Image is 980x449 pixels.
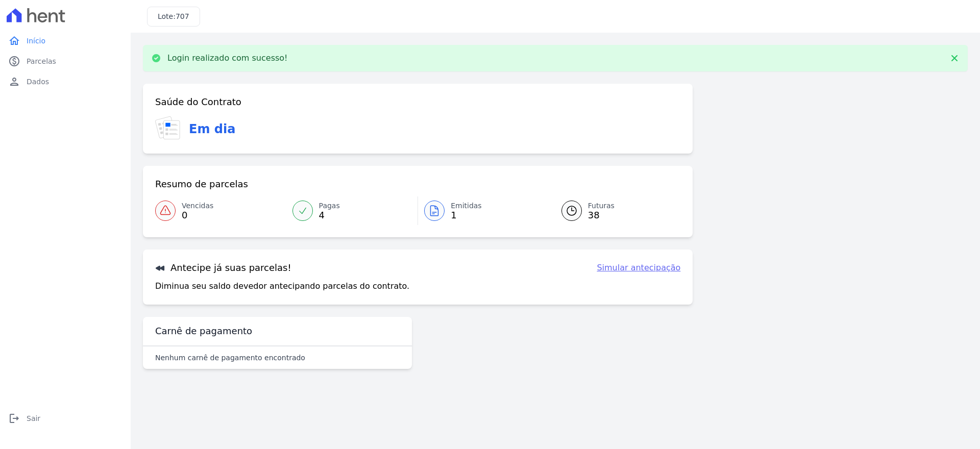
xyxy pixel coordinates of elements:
span: 38 [588,211,615,219]
a: Pagas 4 [286,196,418,225]
span: Futuras [588,201,615,211]
i: logout [8,412,20,425]
span: Vencidas [182,201,213,211]
p: Login realizado com sucesso! [167,53,288,63]
span: 1 [451,211,482,219]
a: Simular antecipação [597,262,680,274]
a: paidParcelas [4,51,127,71]
a: Emitidas 1 [418,196,549,225]
h3: Antecipe já suas parcelas! [155,262,291,274]
p: Nenhum carnê de pagamento encontrado [155,353,305,363]
i: person [8,76,20,88]
span: 0 [182,211,213,219]
p: Diminua seu saldo devedor antecipando parcelas do contrato. [155,280,409,292]
span: Início [27,36,45,46]
span: Dados [27,77,49,87]
h3: Carnê de pagamento [155,325,252,337]
a: logoutSair [4,408,127,429]
h3: Lote: [158,11,189,22]
h3: Em dia [189,120,235,138]
a: homeInício [4,31,127,51]
span: Emitidas [451,201,482,211]
h3: Saúde do Contrato [155,96,241,108]
span: 4 [319,211,340,219]
span: Pagas [319,201,340,211]
a: Futuras 38 [549,196,681,225]
i: paid [8,55,20,67]
span: 707 [176,12,189,20]
a: personDados [4,71,127,92]
a: Vencidas 0 [155,196,286,225]
span: Parcelas [27,56,56,66]
span: Sair [27,413,40,423]
i: home [8,35,20,47]
h3: Resumo de parcelas [155,178,248,190]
